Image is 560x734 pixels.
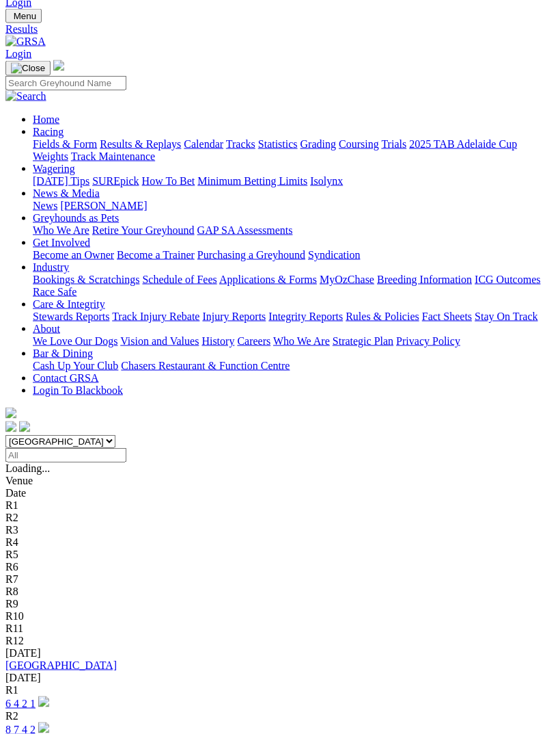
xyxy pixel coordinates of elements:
[5,408,16,419] img: logo-grsa-white.png
[5,36,46,48] img: GRSA
[219,274,317,285] a: Applications & Forms
[121,360,290,371] a: Chasers Restaurant & Function Centre
[5,448,126,462] input: Select date
[33,335,555,348] div: About
[273,335,330,347] a: Who We Are
[33,175,89,187] a: [DATE] Tips
[53,60,64,71] img: logo-grsa-white.png
[71,150,155,162] a: Track Maintenance
[5,524,555,536] div: R3
[5,698,36,709] a: 6 4 2 1
[5,475,555,487] div: Venue
[5,23,555,36] a: Results
[5,499,555,512] div: R1
[184,138,223,150] a: Calendar
[33,372,98,384] a: Contact GRSA
[33,200,555,212] div: News & Media
[5,684,555,696] div: R1
[33,237,90,248] a: Get Involved
[5,9,42,23] button: Toggle navigation
[5,512,555,524] div: R2
[197,175,307,187] a: Minimum Betting Limits
[197,249,305,261] a: Purchasing a Greyhound
[202,311,266,322] a: Injury Reports
[5,90,46,103] img: Search
[33,311,109,322] a: Stewards Reports
[33,126,64,137] a: Racing
[377,274,472,285] a: Breeding Information
[5,487,555,499] div: Date
[60,200,147,211] a: [PERSON_NAME]
[33,249,114,261] a: Become an Owner
[33,138,97,150] a: Fields & Form
[346,311,419,322] a: Rules & Policies
[5,635,555,647] div: R12
[300,138,336,150] a: Grading
[33,187,100,199] a: News & Media
[33,212,119,224] a: Greyhounds as Pets
[381,138,406,150] a: Trials
[5,586,555,598] div: R8
[33,348,93,359] a: Bar & Dining
[33,298,105,310] a: Care & Integrity
[5,710,555,722] div: R2
[5,421,16,432] img: facebook.svg
[475,274,540,285] a: ICG Outcomes
[33,311,555,323] div: Care & Integrity
[33,360,555,372] div: Bar & Dining
[14,11,36,21] span: Menu
[5,61,51,76] button: Toggle navigation
[5,462,50,474] span: Loading...
[5,561,555,573] div: R6
[142,274,216,285] a: Schedule of Fees
[100,138,181,150] a: Results & Replays
[11,63,45,74] img: Close
[33,150,68,162] a: Weights
[5,48,31,60] a: Login
[33,323,60,335] a: About
[117,249,195,261] a: Become a Trainer
[5,672,555,684] div: [DATE]
[308,249,360,261] a: Syndication
[339,138,379,150] a: Coursing
[475,311,537,322] a: Stay On Track
[310,175,343,187] a: Isolynx
[268,311,343,322] a: Integrity Reports
[112,311,199,322] a: Track Injury Rebate
[320,274,374,285] a: MyOzChase
[33,274,139,285] a: Bookings & Scratchings
[5,647,555,659] div: [DATE]
[92,224,195,236] a: Retire Your Greyhound
[5,76,126,90] input: Search
[33,163,75,174] a: Wagering
[422,311,472,322] a: Fact Sheets
[33,286,76,298] a: Race Safe
[33,224,555,237] div: Greyhounds as Pets
[201,335,234,347] a: History
[33,114,59,125] a: Home
[33,335,117,347] a: We Love Our Dogs
[33,360,118,371] a: Cash Up Your Club
[38,696,49,707] img: play-circle.svg
[33,175,555,187] div: Wagering
[237,335,270,347] a: Careers
[5,598,555,610] div: R9
[33,384,123,396] a: Login To Blackbook
[33,261,69,273] a: Industry
[33,200,57,211] a: News
[5,536,555,549] div: R4
[5,549,555,561] div: R5
[5,622,555,635] div: R11
[409,138,517,150] a: 2025 TAB Adelaide Cup
[33,224,89,236] a: Who We Are
[142,175,195,187] a: How To Bet
[333,335,393,347] a: Strategic Plan
[19,421,30,432] img: twitter.svg
[5,573,555,586] div: R7
[33,249,555,261] div: Get Involved
[258,138,298,150] a: Statistics
[38,722,49,733] img: play-circle.svg
[226,138,255,150] a: Tracks
[197,224,293,236] a: GAP SA Assessments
